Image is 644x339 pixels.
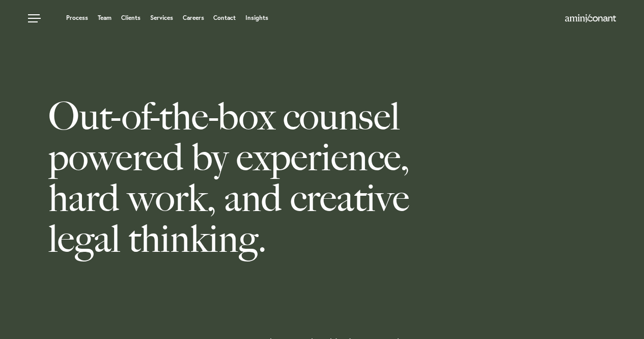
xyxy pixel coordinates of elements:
img: Amini & Conant [565,14,616,22]
a: Clients [121,15,141,21]
a: Services [150,15,173,21]
a: Insights [245,15,268,21]
a: Home [565,15,616,23]
a: Process [66,15,88,21]
a: Team [98,15,111,21]
a: Careers [183,15,204,21]
a: Contact [213,15,236,21]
